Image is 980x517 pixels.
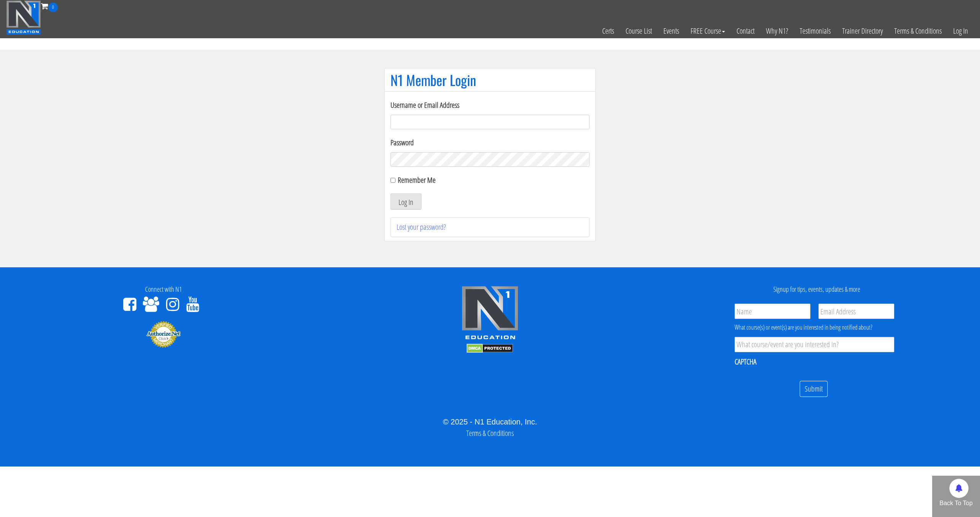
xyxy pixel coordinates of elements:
[398,175,436,185] label: Remember Me
[6,416,974,428] div: © 2025 - N1 Education, Inc.
[889,12,947,50] a: Terms & Conditions
[6,286,321,293] h4: Connect with N1
[932,499,980,508] p: Back To Top
[731,12,760,50] a: Contact
[596,12,620,50] a: Certs
[659,286,974,293] h4: Signup for tips, events, updates & more
[620,12,658,50] a: Course List
[836,12,889,50] a: Trainer Directory
[390,137,590,148] label: Password
[48,3,58,12] span: 0
[735,323,894,332] div: What course(s) or event(s) are you interested in being notified about?
[467,344,513,353] img: DMCA.com Protection Status
[466,428,514,438] a: Terms & Conditions
[658,12,685,50] a: Events
[947,12,974,50] a: Log In
[390,72,590,88] h1: N1 Member Login
[685,12,731,50] a: FREE Course
[6,0,41,35] img: n1-education
[461,286,519,342] img: n1-edu-logo
[397,222,446,232] a: Lost your password?
[818,304,894,319] input: Email Address
[794,12,836,50] a: Testimonials
[390,99,590,111] label: Username or Email Address
[735,304,810,319] input: Name
[735,337,894,352] input: What course/event are you interested in?
[390,193,421,210] button: Log In
[146,320,181,348] img: Authorize.Net Merchant - Click to Verify
[41,1,58,11] a: 0
[735,357,756,367] label: CAPTCHA
[800,381,828,397] input: Submit
[760,12,794,50] a: Why N1?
